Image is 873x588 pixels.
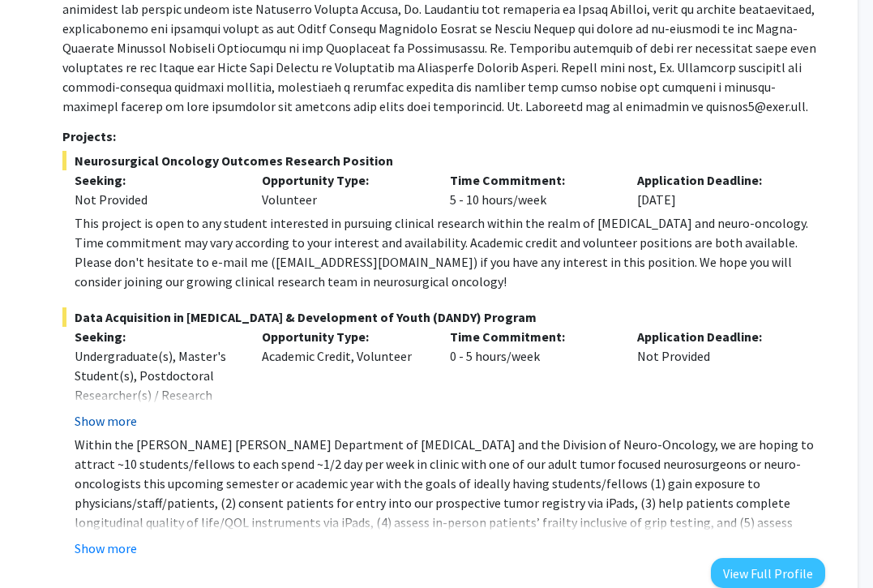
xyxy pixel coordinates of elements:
button: Show more [75,539,137,558]
p: Seeking: [75,327,238,346]
p: Opportunity Type: [262,170,426,190]
p: Seeking: [75,170,238,190]
div: Undergraduate(s), Master's Student(s), Postdoctoral Researcher(s) / Research Staff, Medical Resid... [75,346,238,444]
div: 0 - 5 hours/week [438,327,626,431]
div: 5 - 10 hours/week [438,170,626,209]
button: View Full Profile [711,558,825,588]
p: Opportunity Type: [262,327,426,346]
div: Academic Credit, Volunteer [250,327,438,431]
button: Show more [75,411,137,431]
div: [DATE] [625,170,813,209]
strong: Projects: [62,128,116,144]
p: Application Deadline: [637,170,801,190]
div: This project is open to any student interested in pursuing clinical research within the realm of ... [75,213,825,291]
span: Neurosurgical Oncology Outcomes Research Position [62,151,825,170]
p: Within the [PERSON_NAME] [PERSON_NAME] Department of [MEDICAL_DATA] and the Division of Neuro-Onc... [75,435,825,552]
div: Not Provided [75,190,238,209]
p: Time Commitment: [450,327,614,346]
div: Volunteer [250,170,438,209]
p: Application Deadline: [637,327,801,346]
p: Time Commitment: [450,170,614,190]
span: Data Acquisition in [MEDICAL_DATA] & Development of Youth (DANDY) Program [62,307,825,327]
div: Not Provided [625,327,813,431]
iframe: Chat [12,515,69,576]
